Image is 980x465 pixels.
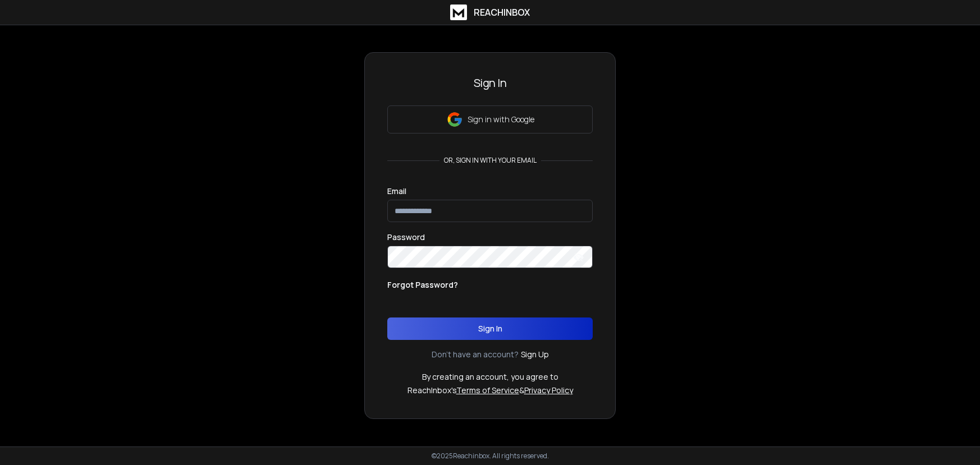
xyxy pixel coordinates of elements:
p: Don't have an account? [432,349,519,360]
label: Password [387,233,425,241]
a: Privacy Policy [524,385,573,395]
p: ReachInbox's & [407,385,573,396]
p: By creating an account, you agree to [422,371,558,383]
p: or, sign in with your email [439,156,541,165]
img: logo [450,4,467,20]
h1: ReachInbox [474,6,530,19]
a: ReachInbox [450,4,530,20]
p: Forgot Password? [387,279,458,291]
a: Terms of Service [456,385,519,395]
p: Sign in with Google [468,114,534,125]
h3: Sign In [387,75,593,91]
p: © 2025 Reachinbox. All rights reserved. [432,452,549,461]
button: Sign In [387,317,593,340]
label: Email [387,187,406,195]
button: Sign in with Google [387,105,593,133]
a: Sign Up [521,349,549,360]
